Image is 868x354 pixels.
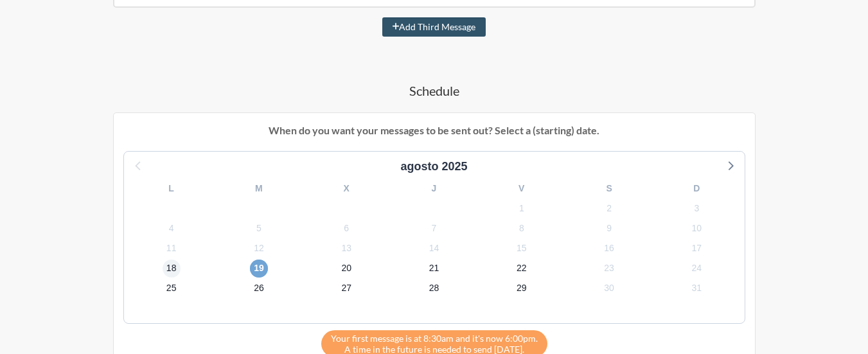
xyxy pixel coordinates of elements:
[513,219,531,237] span: lunes, 8 de septiembre de 2025
[163,260,181,278] span: jueves, 18 de septiembre de 2025
[425,219,443,237] span: domingo, 7 de septiembre de 2025
[395,158,472,175] div: agosto 2025
[425,260,443,278] span: domingo, 21 de septiembre de 2025
[565,179,653,199] div: S
[600,279,618,297] span: martes, 30 de septiembre de 2025
[600,219,618,237] span: martes, 9 de septiembre de 2025
[425,279,443,297] span: domingo, 28 de septiembre de 2025
[163,219,181,237] span: jueves, 4 de septiembre de 2025
[600,260,618,278] span: martes, 23 de septiembre de 2025
[687,240,705,258] span: miércoles, 17 de septiembre de 2025
[687,199,705,217] span: miércoles, 3 de septiembre de 2025
[513,240,531,258] span: lunes, 15 de septiembre de 2025
[425,240,443,258] span: domingo, 14 de septiembre de 2025
[250,219,268,237] span: viernes, 5 de septiembre de 2025
[513,279,531,297] span: lunes, 29 de septiembre de 2025
[513,199,531,217] span: lunes, 1 de septiembre de 2025
[303,179,390,199] div: X
[687,279,705,297] span: miércoles, 1 de octubre de 2025
[250,240,268,258] span: viernes, 12 de septiembre de 2025
[478,179,565,199] div: V
[163,279,181,297] span: jueves, 25 de septiembre de 2025
[382,17,486,37] button: Add Third Message
[513,260,531,278] span: lunes, 22 de septiembre de 2025
[337,279,355,297] span: sábado, 27 de septiembre de 2025
[337,260,355,278] span: sábado, 20 de septiembre de 2025
[687,219,705,237] span: miércoles, 10 de septiembre de 2025
[337,219,355,237] span: sábado, 6 de septiembre de 2025
[123,123,745,138] p: When do you want your messages to be sent out? Select a (starting) date.
[163,240,181,258] span: jueves, 11 de septiembre de 2025
[250,279,268,297] span: viernes, 26 de septiembre de 2025
[390,179,477,199] div: J
[600,240,618,258] span: martes, 16 de septiembre de 2025
[215,179,303,199] div: M
[62,82,807,100] h4: Schedule
[128,179,215,199] div: L
[653,179,740,199] div: D
[331,333,538,344] span: Your first message is at 8:30am and it's now 6:00pm.
[337,240,355,258] span: sábado, 13 de septiembre de 2025
[687,260,705,278] span: miércoles, 24 de septiembre de 2025
[250,260,268,278] span: viernes, 19 de septiembre de 2025
[600,199,618,217] span: martes, 2 de septiembre de 2025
